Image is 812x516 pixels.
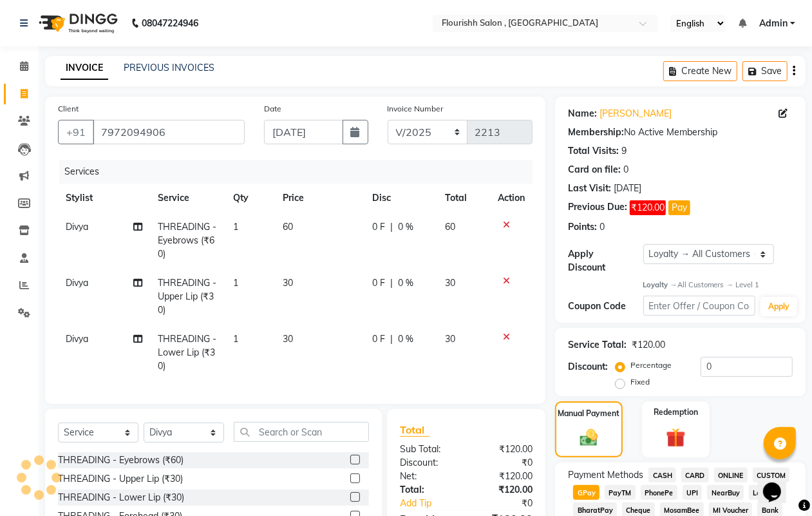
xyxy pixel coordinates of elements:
[158,333,216,372] span: THREADING - Lower Lip (₹30)
[58,103,79,115] label: Client
[568,300,643,313] div: Coupon Code
[574,427,603,448] img: _cash.svg
[66,277,88,289] span: Divya
[445,333,455,345] span: 30
[668,200,690,215] button: Pay
[93,120,245,144] input: Search by Name/Mobile/Email/Code
[568,107,597,120] div: Name:
[568,468,643,482] span: Payment Methods
[390,470,466,483] div: Net:
[648,468,676,483] span: CASH
[759,17,788,30] span: Admin
[568,182,611,195] div: Last Visit:
[643,296,755,316] input: Enter Offer / Coupon Code
[66,221,88,233] span: Divya
[58,184,150,213] th: Stylist
[275,184,364,213] th: Price
[390,332,393,346] span: |
[660,426,691,450] img: _gift.svg
[150,184,225,213] th: Service
[654,406,698,418] label: Redemption
[158,277,216,316] span: THREADING - Upper Lip (₹30)
[158,221,216,260] span: THREADING - Eyebrows (₹60)
[264,103,281,115] label: Date
[760,297,797,316] button: Apply
[390,276,393,290] span: |
[568,247,643,274] div: Apply Discount
[233,277,238,289] span: 1
[388,103,444,115] label: Invoice Number
[568,126,793,139] div: No Active Membership
[490,184,533,213] th: Action
[445,221,455,233] span: 60
[142,5,198,41] b: 08047224946
[58,454,184,467] div: THREADING - Eyebrows (₹60)
[445,277,455,289] span: 30
[58,120,94,144] button: +91
[33,5,121,41] img: logo
[398,332,413,346] span: 0 %
[600,107,672,120] a: [PERSON_NAME]
[479,497,542,510] div: ₹0
[398,220,413,234] span: 0 %
[641,485,677,500] span: PhonePe
[707,485,744,500] span: NearBuy
[283,277,293,289] span: 30
[643,280,677,289] strong: Loyalty →
[568,144,619,158] div: Total Visits:
[600,220,605,234] div: 0
[466,483,542,497] div: ₹120.00
[437,184,490,213] th: Total
[390,483,466,497] div: Total:
[621,144,627,158] div: 9
[58,491,184,504] div: THREADING - Lower Lip (₹30)
[390,220,393,234] span: |
[398,276,413,290] span: 0 %
[364,184,437,213] th: Disc
[568,360,608,374] div: Discount:
[681,468,709,483] span: CARD
[683,485,703,500] span: UPI
[558,408,620,419] label: Manual Payment
[714,468,748,483] span: ONLINE
[372,332,385,346] span: 0 F
[283,221,293,233] span: 60
[568,338,627,352] div: Service Total:
[390,456,466,470] div: Discount:
[742,61,788,81] button: Save
[614,182,641,195] div: [DATE]
[623,163,628,177] div: 0
[605,485,636,500] span: PayTM
[233,333,238,345] span: 1
[573,485,600,500] span: GPay
[630,376,650,388] label: Fixed
[630,359,672,371] label: Percentage
[233,221,238,233] span: 1
[124,62,214,73] a: PREVIOUS INVOICES
[283,333,293,345] span: 30
[390,443,466,456] div: Sub Total:
[61,57,108,80] a: INVOICE
[466,470,542,483] div: ₹120.00
[568,220,597,234] div: Points:
[400,423,430,437] span: Total
[234,422,369,442] input: Search or Scan
[643,280,793,291] div: All Customers → Level 1
[568,163,621,177] div: Card on file:
[632,338,665,352] div: ₹120.00
[390,497,479,510] a: Add Tip
[568,200,627,215] div: Previous Due:
[749,485,773,500] span: Loan
[663,61,737,81] button: Create New
[753,468,790,483] span: CUSTOM
[59,160,542,184] div: Services
[58,472,183,486] div: THREADING - Upper Lip (₹30)
[372,276,385,290] span: 0 F
[758,464,799,503] iframe: chat widget
[372,220,385,234] span: 0 F
[66,333,88,345] span: Divya
[630,200,666,215] span: ₹120.00
[225,184,276,213] th: Qty
[466,443,542,456] div: ₹120.00
[568,126,624,139] div: Membership:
